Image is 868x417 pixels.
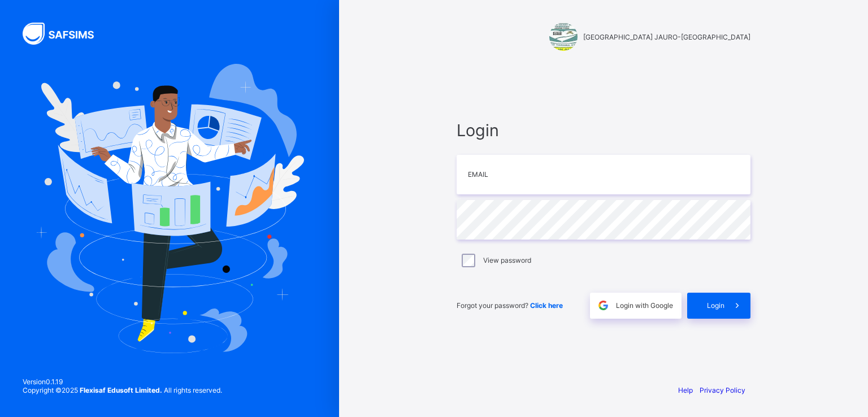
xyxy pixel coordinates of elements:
a: Privacy Policy [700,386,745,394]
span: Copyright © 2025 All rights reserved. [23,386,222,394]
img: Hero Image [35,64,304,353]
img: SAFSIMS Logo [23,23,107,45]
img: google.396cfc9801f0270233282035f929180a.svg [597,299,610,312]
span: Login with Google [616,301,673,310]
span: Login [457,120,750,140]
strong: Flexisaf Edusoft Limited. [80,386,162,394]
span: Forgot your password? [457,301,563,310]
a: Click here [530,301,563,310]
span: Login [707,301,724,310]
a: Help [678,386,693,394]
label: View password [483,256,531,264]
span: Version 0.1.19 [23,377,222,386]
span: [GEOGRAPHIC_DATA] JAURO-[GEOGRAPHIC_DATA] [583,33,750,41]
